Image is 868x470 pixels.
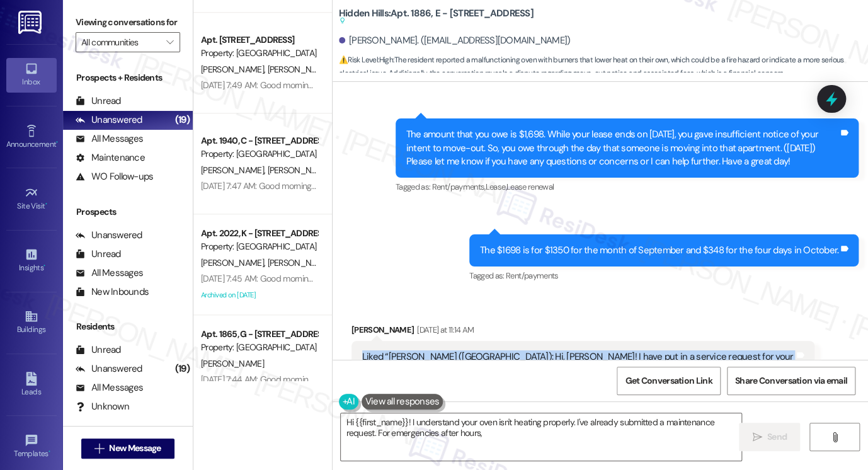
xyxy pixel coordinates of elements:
[201,257,268,268] span: [PERSON_NAME]
[739,423,800,451] button: Send
[201,328,317,341] div: Apt. 1865, G - [STREET_ADDRESS]
[76,362,142,375] div: Unanswered
[76,248,121,261] div: Unread
[6,244,57,278] a: Insights •
[76,132,143,146] div: All Messages
[201,358,264,369] span: [PERSON_NAME]
[76,381,143,394] div: All Messages
[830,432,840,442] i: 
[172,359,193,379] div: (19)
[6,306,57,340] a: Buildings
[201,227,317,240] div: Apt. 2022, K - [STREET_ADDRESS]
[362,350,794,377] div: Liked “[PERSON_NAME] ([GEOGRAPHIC_DATA]): Hi, [PERSON_NAME]! I have put in a service request for ...
[201,64,268,75] span: [PERSON_NAME]
[506,181,554,192] span: Lease renewal
[625,374,712,387] span: Get Conversation Link
[63,71,193,84] div: Prospects + Residents
[267,164,334,176] span: [PERSON_NAME]
[81,32,160,52] input: All communities
[200,287,319,303] div: Archived on [DATE]
[201,240,317,253] div: Property: [GEOGRAPHIC_DATA]
[76,170,153,183] div: WO Follow-ups
[341,413,741,461] textarea: Hi {{first_name}}! I understand your oven isn't heating properly. I've already submitted a mainte...
[56,138,58,147] span: •
[18,11,44,34] img: ResiDesk Logo
[480,244,838,257] div: The $1698 is for $1350 for the month of September and $348 for the four days in October.
[506,270,559,281] span: Rent/payments
[339,54,868,81] span: : The resident reported a malfunctioning oven with burners that lower heat on their own, which co...
[76,151,145,164] div: Maintenance
[6,368,57,402] a: Leads
[166,37,173,47] i: 
[432,181,486,192] span: Rent/payments ,
[76,13,180,32] label: Viewing conversations for
[76,267,143,280] div: All Messages
[486,181,506,192] span: Lease ,
[43,261,45,270] span: •
[63,205,193,219] div: Prospects
[109,442,161,455] span: New Message
[81,438,174,459] button: New Message
[76,400,129,413] div: Unknown
[6,58,57,92] a: Inbox
[735,374,847,387] span: Share Conversation via email
[339,7,534,28] b: Hidden Hills: Apt. 1886, E - [STREET_ADDRESS]
[63,320,193,333] div: Residents
[414,323,474,336] div: [DATE] at 11:14 AM
[339,55,393,65] strong: ⚠️ Risk Level: High
[6,182,57,216] a: Site Visit •
[201,164,268,176] span: [PERSON_NAME]
[201,47,317,60] div: Property: [GEOGRAPHIC_DATA]
[76,343,121,357] div: Unread
[76,229,142,242] div: Unanswered
[727,367,855,395] button: Share Conversation via email
[767,430,787,444] span: Send
[49,447,50,456] span: •
[351,323,814,341] div: [PERSON_NAME]
[76,113,142,127] div: Unanswered
[76,95,121,108] div: Unread
[201,341,317,354] div: Property: [GEOGRAPHIC_DATA]
[94,444,104,454] i: 
[45,200,47,209] span: •
[76,285,149,299] div: New Inbounds
[406,128,838,168] div: The amount that you owe is $1,698. While your lease ends on [DATE], you gave insufficient notice ...
[6,430,57,464] a: Templates •
[201,134,317,147] div: Apt. 1940, C - [STREET_ADDRESS]
[201,33,317,47] div: Apt. [STREET_ADDRESS]
[752,432,762,442] i: 
[267,64,330,75] span: [PERSON_NAME]
[396,178,859,196] div: Tagged as:
[201,147,317,161] div: Property: [GEOGRAPHIC_DATA]
[172,110,193,130] div: (19)
[617,367,720,395] button: Get Conversation Link
[469,267,859,285] div: Tagged as:
[267,257,334,268] span: [PERSON_NAME]
[339,34,571,47] div: [PERSON_NAME]. ([EMAIL_ADDRESS][DOMAIN_NAME])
